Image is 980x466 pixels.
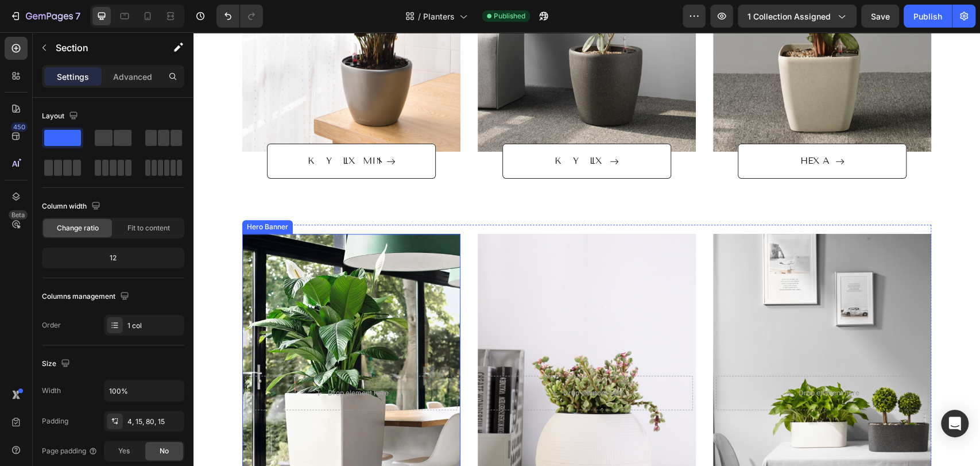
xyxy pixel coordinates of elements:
[418,10,421,22] span: /
[605,356,666,365] div: Drop element here
[57,223,99,233] span: Change ratio
[913,10,942,22] div: Publish
[5,5,86,28] button: 7
[51,190,97,200] div: Hero Banner
[747,10,831,22] span: 1 collection assigned
[861,5,899,28] button: Save
[494,11,525,21] span: Published
[134,356,195,365] div: Drop element here
[423,10,455,22] span: Planters
[104,380,184,401] input: Auto
[160,446,169,456] span: No
[193,32,980,466] iframe: Design area
[370,356,431,365] div: Drop element here
[42,289,131,305] div: Columns management
[11,122,28,132] div: 450
[738,5,857,28] button: 1 collection assigned
[42,320,61,330] div: Order
[127,417,181,427] div: 4, 15, 80, 15
[42,109,80,124] div: Layout
[544,111,713,147] a: HEXA
[127,223,170,233] span: Fit to content
[118,446,130,456] span: Yes
[9,210,28,219] div: Beta
[361,121,412,137] p: KYLIX
[127,321,181,331] div: 1 col
[42,199,103,214] div: Column width
[941,410,969,437] div: Open Intercom Messenger
[904,5,952,28] button: Publish
[42,386,61,396] div: Width
[57,71,89,83] p: Settings
[216,5,263,28] div: Undo/Redo
[56,41,150,55] p: Section
[309,111,478,147] a: KYLIX
[44,250,182,266] div: 12
[42,416,68,426] div: Padding
[607,121,637,137] p: HEXA
[113,71,152,83] p: Advanced
[42,356,72,372] div: Size
[42,446,98,456] div: Page padding
[871,11,890,21] span: Save
[75,9,80,23] p: 7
